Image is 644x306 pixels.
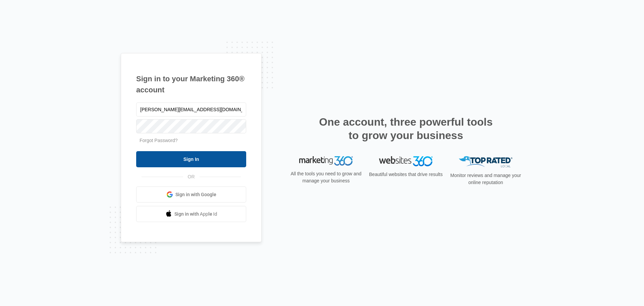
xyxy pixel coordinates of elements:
a: Sign in with Google [136,186,246,203]
p: All the tools you need to grow and manage your business [288,170,364,184]
img: Websites 360 [379,156,433,166]
span: Sign in with Google [175,191,216,198]
p: Beautiful websites that drive results [368,171,443,178]
img: Top Rated Local [459,156,513,167]
img: Marketing 360 [299,156,353,166]
h2: One account, three powerful tools to grow your business [317,115,495,142]
h1: Sign in to your Marketing 360® account [136,73,246,95]
span: OR [183,173,200,180]
a: Forgot Password? [140,138,178,143]
span: Sign in with Apple Id [174,211,217,218]
a: Sign in with Apple Id [136,206,246,222]
input: Email [136,102,246,117]
p: Monitor reviews and manage your online reputation [448,172,523,186]
input: Sign In [136,151,246,167]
